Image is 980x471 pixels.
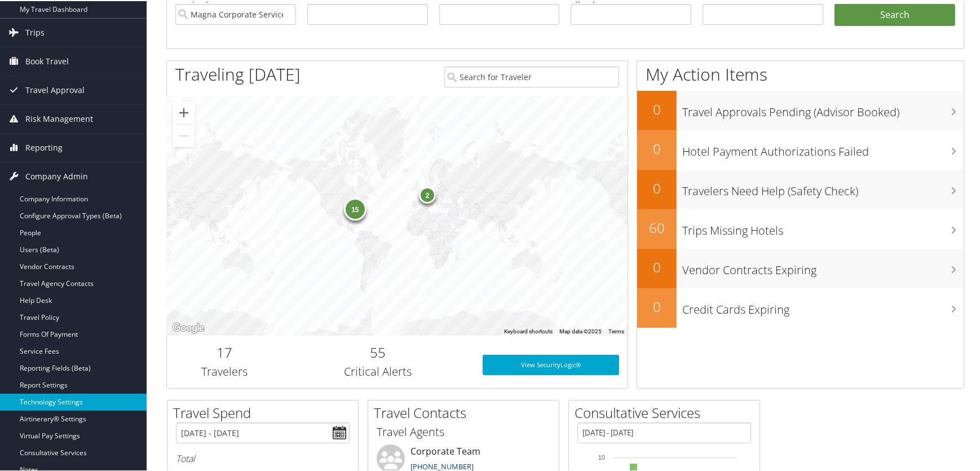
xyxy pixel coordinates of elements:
button: Zoom out [173,124,195,146]
a: [PHONE_NUMBER] [410,460,474,470]
h6: Total [176,451,350,464]
div: 2 [419,185,436,202]
h2: 0 [637,99,677,118]
div: 15 [343,197,366,219]
button: Zoom in [173,100,195,123]
h3: Vendor Contracts Expiring [682,256,964,277]
h3: Credit Cards Expiring [682,295,964,316]
h2: 0 [637,257,677,276]
h3: Travel Approvals Pending (Advisor Booked) [682,98,964,119]
span: Book Travel [25,46,69,74]
a: 0Travel Approvals Pending (Advisor Booked) [637,90,964,129]
h3: Hotel Payment Authorizations Failed [682,137,964,159]
a: Terms [608,327,624,333]
h2: Consultative Services [575,402,760,421]
span: Map data ©2025 [559,327,602,333]
button: Search [835,3,955,25]
span: Company Admin [25,161,88,190]
a: Open this area in Google Maps (opens a new window) [170,320,207,334]
input: Search for Traveler [444,65,619,86]
tspan: 10 [598,453,605,460]
h2: 55 [290,342,465,361]
h3: Travel Agents [377,423,550,439]
a: View SecurityLogic® [483,354,619,374]
span: Trips [25,17,45,46]
span: Risk Management [25,104,93,132]
h2: 0 [637,296,677,315]
h1: Traveling [DATE] [175,61,301,85]
h2: 0 [637,138,677,157]
img: Google [170,320,207,334]
h2: 0 [637,178,677,197]
a: 0Vendor Contracts Expiring [637,248,964,287]
h1: My Action Items [637,61,964,85]
a: 0Credit Cards Expiring [637,287,964,327]
h3: Trips Missing Hotels [682,216,964,237]
h3: Travelers Need Help (Safety Check) [682,177,964,198]
button: Keyboard shortcuts [504,327,553,334]
h3: Travelers [175,363,273,378]
a: 0Hotel Payment Authorizations Failed [637,129,964,169]
h2: 60 [637,217,677,236]
h2: Travel Contacts [374,402,559,421]
a: 0Travelers Need Help (Safety Check) [637,169,964,208]
span: Reporting [25,133,63,161]
h2: 17 [175,342,273,361]
a: 60Trips Missing Hotels [637,208,964,248]
h2: Travel Spend [173,402,358,421]
span: Travel Approval [25,75,85,103]
h3: Critical Alerts [290,363,465,378]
